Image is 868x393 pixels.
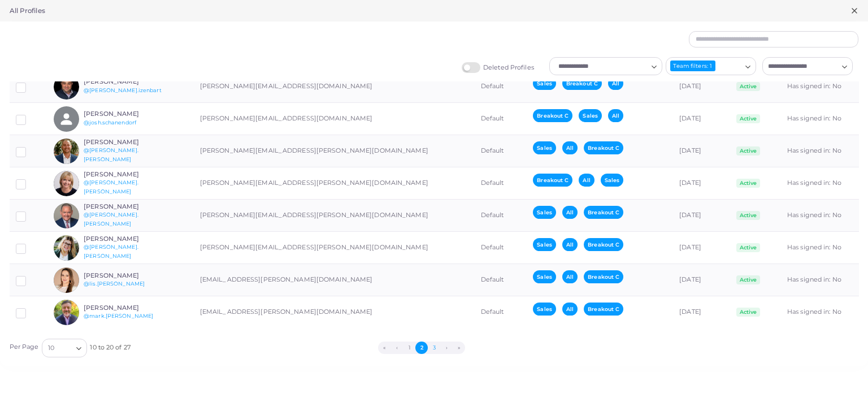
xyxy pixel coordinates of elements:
td: [EMAIL_ADDRESS][PERSON_NAME][DOMAIN_NAME] [194,264,475,296]
td: Default [475,232,527,264]
span: All [562,303,578,316]
button: Go to next page [440,342,453,354]
input: Search for option [554,60,647,72]
div: Search for option [762,57,853,75]
td: [DATE] [673,296,730,329]
span: Active [736,308,760,317]
span: Sales [533,238,556,251]
ul: Pagination [131,342,713,354]
h6: [PERSON_NAME] [84,78,167,85]
span: Active [736,211,760,220]
td: Default [475,135,527,167]
span: Has signed in: No [787,308,841,316]
div: Search for option [666,57,756,75]
td: [DATE] [673,200,730,232]
h6: [PERSON_NAME] [84,171,167,178]
span: Has signed in: No [787,179,841,187]
span: Active [736,82,760,91]
span: Sales [533,303,556,316]
span: Has signed in: No [787,146,841,154]
td: [DATE] [673,232,730,264]
span: Breakout C [533,174,572,187]
input: Search for option [764,60,837,72]
h6: [PERSON_NAME] [84,304,167,312]
span: Active [736,146,760,156]
span: Has signed in: No [787,114,841,122]
span: Breakout C [584,238,623,251]
button: Go to page 2 [415,342,428,354]
h6: [PERSON_NAME] [84,235,167,243]
span: All [562,206,578,219]
button: Go to page 3 [428,342,440,354]
button: Go to previous page [390,342,403,354]
td: [PERSON_NAME][EMAIL_ADDRESS][DOMAIN_NAME] [194,103,475,135]
span: Active [736,243,760,252]
span: All [579,174,594,187]
span: Breakout C [584,141,623,154]
h6: [PERSON_NAME] [84,272,167,279]
td: [DATE] [673,264,730,296]
td: Default [475,71,527,103]
span: Has signed in: No [787,82,841,90]
span: Sales [579,109,602,122]
div: Team filters: 1 [670,61,716,71]
span: Has signed in: No [787,211,841,219]
td: [DATE] [673,167,730,200]
span: All [562,141,578,154]
span: All [562,270,578,283]
span: Breakout C [584,270,623,283]
label: Deleted Profiles [462,62,534,73]
span: Has signed in: No [787,243,841,251]
h6: [PERSON_NAME] [84,139,167,146]
button: Go to last page [453,342,465,354]
td: [DATE] [673,71,730,103]
button: Go to first page [378,342,390,354]
span: Breakout C [562,77,602,90]
td: Default [475,103,527,135]
td: [PERSON_NAME][EMAIL_ADDRESS][PERSON_NAME][DOMAIN_NAME] [194,232,475,264]
h6: [PERSON_NAME] [84,110,167,118]
span: Breakout C [533,109,572,122]
div: Search for option [549,57,662,75]
span: All [562,238,578,251]
span: All [608,109,623,122]
td: [PERSON_NAME][EMAIL_ADDRESS][PERSON_NAME][DOMAIN_NAME] [194,200,475,232]
h6: [PERSON_NAME] [84,203,167,210]
td: [PERSON_NAME][EMAIL_ADDRESS][PERSON_NAME][DOMAIN_NAME] [194,167,475,200]
a: @[PERSON_NAME].izenbart [84,87,162,93]
span: Active [736,275,760,284]
span: Sales [533,206,556,219]
td: [DATE] [673,103,730,135]
td: [EMAIL_ADDRESS][PERSON_NAME][DOMAIN_NAME] [194,296,475,329]
td: [DATE] [673,135,730,167]
span: Sales [533,270,556,283]
span: Sales [533,141,556,154]
button: Go to page 1 [403,342,415,354]
td: [PERSON_NAME][EMAIL_ADDRESS][PERSON_NAME][DOMAIN_NAME] [194,135,475,167]
td: Default [475,264,527,296]
span: Breakout C [584,206,623,219]
span: Breakout C [584,303,623,316]
span: Active [736,114,760,123]
span: All [608,77,623,90]
td: Default [475,296,527,329]
td: Default [475,167,527,200]
input: Search for option [717,60,740,72]
span: Sales [533,77,556,90]
span: Sales [601,174,624,187]
span: Active [736,179,760,188]
td: [PERSON_NAME][EMAIL_ADDRESS][DOMAIN_NAME] [194,71,475,103]
span: Has signed in: No [787,275,841,283]
td: Default [475,200,527,232]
